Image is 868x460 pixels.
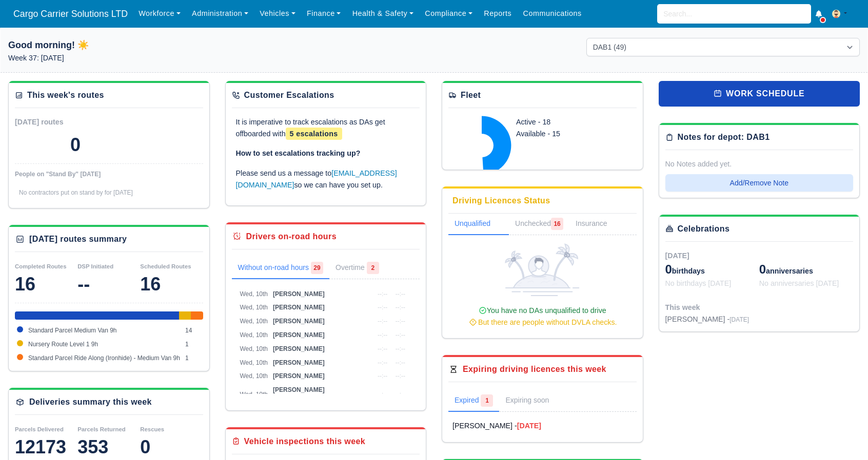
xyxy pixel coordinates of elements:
a: Insurance [569,214,625,235]
small: Scheduled Routes [140,263,191,269]
span: --:-- [378,372,387,380]
span: --:-- [378,290,387,298]
div: Available - 15 [516,128,610,140]
a: Reports [478,4,517,24]
span: No anniversaries [DATE] [759,279,839,287]
span: No contractors put on stand by for [DATE] [19,189,133,196]
a: Unchecked [509,214,569,235]
input: Search... [657,4,811,24]
strong: [DATE] [517,422,541,430]
div: Expiring driving licences this week [463,363,606,375]
span: Wed, 10th [240,372,268,380]
a: Cargo Carrier Solutions LTD [8,4,133,24]
span: Wed, 10th [240,391,268,398]
p: It is imperative to track escalations as DAs get offboarded with [236,116,416,140]
div: Active - 18 [516,116,610,128]
a: Compliance [419,4,478,24]
span: This week [665,303,700,311]
a: Overtime [329,258,385,279]
span: [PERSON_NAME] [273,290,325,298]
div: [PERSON_NAME] - [665,313,749,325]
td: 1 [183,338,203,351]
span: 0 [759,262,766,276]
a: Workforce [133,4,186,24]
div: Notes for depot: DAB1 [678,131,770,143]
div: This week's routes [27,89,104,101]
p: Week 37: [DATE] [8,52,282,64]
span: Wed, 10th [240,345,268,352]
span: --:-- [396,359,405,366]
span: [PERSON_NAME] [PERSON_NAME] [273,386,325,402]
span: --:-- [378,304,387,311]
div: Fleet [461,89,481,101]
a: Communications [517,4,587,24]
div: Driving Licences Status [452,195,550,207]
a: [EMAIL_ADDRESS][DOMAIN_NAME] [236,169,397,189]
div: [DATE] routes summary [29,233,127,245]
span: Wed, 10th [240,359,268,366]
div: But there are people without DVLA checks. [452,317,633,328]
small: DSP Initiated [77,263,113,269]
a: Unqualified [448,214,509,235]
div: 16 [140,274,203,295]
p: How to set escalations tracking up? [236,148,416,159]
a: Finance [301,4,347,24]
a: Vehicles [254,4,301,24]
span: --:-- [378,345,387,352]
span: [PERSON_NAME] [273,331,325,339]
div: No Notes added yet. [665,158,854,170]
td: 14 [183,324,203,338]
div: Standard Parcel Ride Along (Ironhide) - Medium Van 9h [191,311,203,320]
span: --:-- [396,345,405,352]
small: Completed Routes [15,263,67,269]
span: --:-- [396,391,405,398]
small: Parcels Returned [77,426,126,432]
div: 16 [15,274,77,295]
div: 353 [77,437,140,457]
div: birthdays [665,261,759,278]
span: 29 [311,262,323,274]
div: You have no DAs unqualified to drive [452,305,633,328]
span: --:-- [396,331,405,339]
span: [PERSON_NAME] [273,318,325,325]
h1: Good morning! ☀️ [8,38,282,52]
a: Health & Safety [347,4,420,24]
span: --:-- [378,318,387,325]
div: Nursery Route Level 1 9h [179,311,191,320]
span: Nursery Route Level 1 9h [28,341,98,348]
span: --:-- [396,290,405,298]
small: Rescues [140,426,164,432]
span: No birthdays [DATE] [665,279,732,287]
span: --:-- [378,331,387,339]
span: Standard Parcel Ride Along (Ironhide) - Medium Van 9h [28,354,180,362]
div: anniversaries [759,261,853,278]
small: Parcels Delivered [15,426,64,432]
span: Wed, 10th [240,290,268,298]
div: Deliveries summary this week [29,396,152,408]
span: [PERSON_NAME] [273,304,325,311]
span: 16 [551,218,563,230]
span: Wed, 10th [240,318,268,325]
a: Administration [186,4,254,24]
div: Vehicle inspections this week [244,435,366,448]
span: 0 [665,262,672,276]
span: Wed, 10th [240,304,268,311]
div: Customer Escalations [244,89,334,101]
span: [DATE] [729,316,749,323]
a: Without on-road hours [232,258,330,279]
div: 0 [70,135,81,155]
div: People on "Stand By" [DATE] [15,170,203,178]
div: Drivers on-road hours [246,231,337,243]
p: Please send us a message to so we can have you set up. [236,168,416,191]
span: --:-- [396,304,405,311]
span: [DATE] [665,252,689,260]
span: Standard Parcel Medium Van 9h [28,327,117,334]
span: --:-- [396,318,405,325]
button: Add/Remove Note [665,174,854,192]
td: 1 [183,351,203,365]
a: work schedule [659,81,860,107]
span: [PERSON_NAME] [273,345,325,352]
div: 0 [140,437,203,457]
div: Standard Parcel Medium Van 9h [15,311,179,320]
a: Expiring soon [499,390,569,412]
